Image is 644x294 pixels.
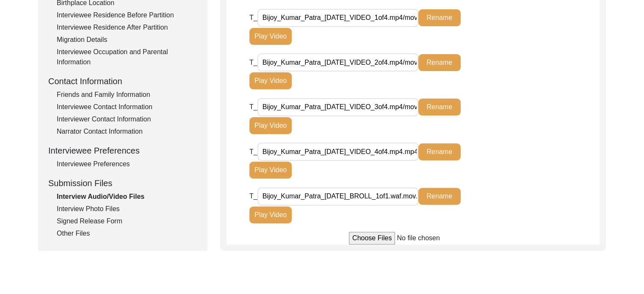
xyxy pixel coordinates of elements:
div: Contact Information [48,75,197,88]
div: Interviewee Preferences [48,144,197,157]
div: Interviewee Residence After Partition [57,22,197,33]
div: Migration Details [57,35,197,45]
button: Rename [418,143,461,160]
div: Interviewee Preferences [57,159,197,169]
button: Rename [418,188,461,205]
button: Play Video [249,72,292,89]
div: Narrator Contact Information [57,126,197,137]
div: Interviewee Occupation and Parental Information [57,47,197,67]
div: Interviewer Contact Information [57,114,197,124]
div: Interview Photo Files [57,204,197,214]
button: Rename [418,54,461,71]
button: Play Video [249,162,292,179]
span: T_ [249,59,257,66]
button: Rename [418,9,461,26]
span: T_ [249,148,257,155]
button: Play Video [249,28,292,45]
div: Interview Audio/Video Files [57,192,197,202]
div: Friends and Family Information [57,90,197,100]
div: Signed Release Form [57,216,197,226]
span: T_ [249,103,257,110]
div: Submission Files [48,177,197,190]
button: Play Video [249,117,292,134]
div: Interviewee Residence Before Partition [57,10,197,20]
button: Rename [418,99,461,115]
span: T_ [249,14,257,21]
div: Other Files [57,228,197,239]
div: Interviewee Contact Information [57,102,197,112]
button: Play Video [249,206,292,223]
span: T_ [249,192,257,200]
